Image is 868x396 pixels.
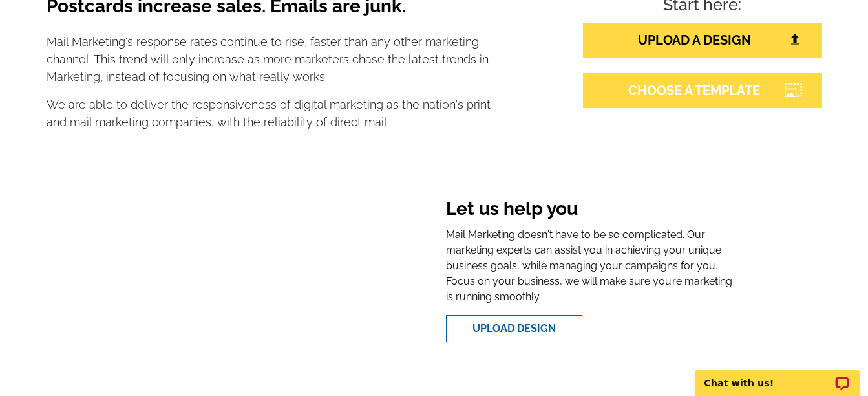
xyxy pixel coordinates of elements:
[686,355,868,396] iframe: LiveChat chat widget
[446,198,735,223] h3: Let us help you
[583,73,822,108] a: CHOOSE A TEMPLATE
[47,96,491,131] p: We are able to deliver the responsiveness of digital marketing as the nation's print and mail mar...
[446,315,582,342] a: Upload Design
[47,33,491,85] p: Mail Marketing's response rates continue to rise, faster than any other marketing channel. This t...
[446,227,735,305] p: Mail Marketing doesn't have to be so complicated. Our marketing experts can assist you in achievi...
[583,23,822,58] a: UPLOAD A DESIGN
[133,188,407,353] iframe: Welcome To expresscopy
